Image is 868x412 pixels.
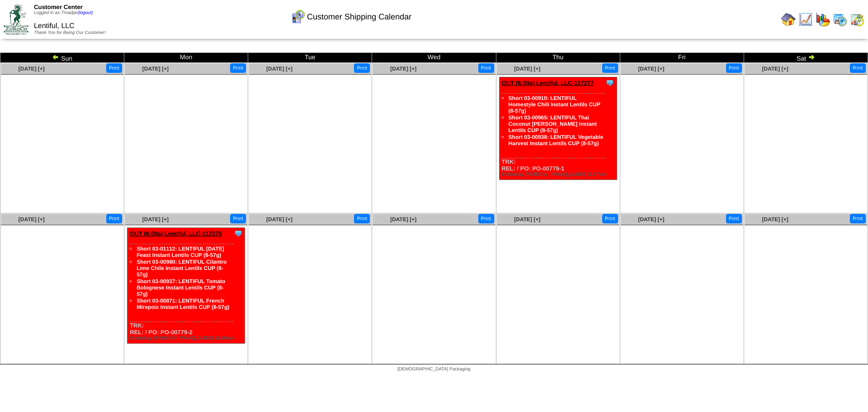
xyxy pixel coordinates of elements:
[496,53,620,63] td: Thu
[372,53,496,63] td: Wed
[509,134,604,147] a: Short 03-00938: LENTIFUL Vegetable Harvest Instant Lentils CUP (8-57g)
[509,95,600,114] a: Short 03-00910: LENTIFUL Homestyle Chili Instant Lentils CUP (8-57g)
[0,53,124,63] td: Sun
[106,214,122,223] button: Print
[478,214,494,223] button: Print
[726,214,742,223] button: Print
[514,66,540,72] a: [DATE] [+]
[234,229,243,238] img: Tooltip
[266,216,292,223] a: [DATE] [+]
[354,214,370,223] button: Print
[499,77,617,180] div: TRK: REL: / PO: PO-00779-1
[816,12,830,27] img: graph.gif
[850,12,864,27] img: calendarinout.gif
[605,78,614,87] img: Tooltip
[602,63,618,73] button: Print
[798,12,813,27] img: line_graph.gif
[509,114,597,133] a: Short 03-00965: LENTIFUL Thai Coconut [PERSON_NAME] Instant Lentils CUP (8-57g)
[744,53,868,63] td: Sat
[390,216,416,223] a: [DATE] [+]
[638,66,664,72] a: [DATE] [+]
[230,214,246,223] button: Print
[762,66,788,72] a: [DATE] [+]
[124,53,248,63] td: Mon
[478,63,494,73] button: Print
[19,216,45,223] a: [DATE] [+]
[390,66,416,72] a: [DATE] [+]
[354,63,370,73] button: Print
[502,172,617,177] div: Edited by [PERSON_NAME] [DATE] 12:57pm
[130,230,222,237] a: OUT (6:00a) Lentiful, LLC-117276
[230,63,246,73] button: Print
[130,336,245,341] div: Edited by [PERSON_NAME] [DATE] 12:00am
[762,216,788,223] a: [DATE] [+]
[602,214,618,223] button: Print
[34,30,106,35] span: Thank You for Being Our Customer!
[266,66,292,72] a: [DATE] [+]
[52,53,59,61] img: arrowleft.gif
[137,259,226,278] a: Short 03-00980: LENTIFUL Cilantro Lime Chile Instant Lentils CUP (8-57g)
[808,53,815,61] img: arrowright.gif
[291,9,305,24] img: calendarcustomer.gif
[620,53,744,63] td: Fri
[142,66,169,72] a: [DATE] [+]
[833,12,847,27] img: calendarprod.gif
[78,10,93,15] a: (logout)
[781,12,796,27] img: home.gif
[137,298,229,310] a: Short 03-00871: LENTIFUL French Mirepoix Instant Lentils CUP (8-57g)
[4,4,28,34] img: ZoRoCo_Logo(Green%26Foil)%20jpg.webp
[34,10,93,15] span: Logged in as Tmadjar
[248,53,372,63] td: Tue
[307,12,411,22] span: Customer Shipping Calendar
[514,216,540,223] a: [DATE] [+]
[19,66,45,72] a: [DATE] [+]
[34,22,75,30] span: Lentiful, LLC
[850,63,866,73] button: Print
[127,228,245,344] div: TRK: REL: / PO: PO-00779-2
[106,63,122,73] button: Print
[34,4,83,10] span: Customer Center
[638,216,664,223] a: [DATE] [+]
[142,216,169,223] a: [DATE] [+]
[397,367,470,372] span: [DEMOGRAPHIC_DATA] Packaging
[137,246,224,258] a: Short 03-01112: LENTIFUL [DATE] Feast Instant Lentils CUP (8-57g)
[137,278,225,297] a: Short 03-00937: LENTIFUL Tomato Bolognese Instant Lentils CUP (8-57g)
[850,214,866,223] button: Print
[726,63,742,73] button: Print
[502,80,594,86] a: OUT (6:00a) Lentiful, LLC-117277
